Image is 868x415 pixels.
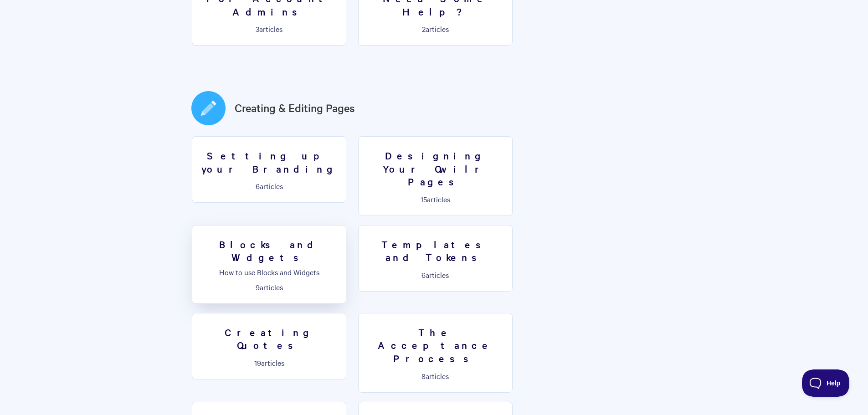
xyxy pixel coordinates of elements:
[364,372,507,380] p: articles
[421,194,427,204] span: 15
[192,136,346,203] a: Setting up your Branding 6articles
[256,24,259,34] span: 3
[198,283,340,291] p: articles
[198,149,340,175] h3: Setting up your Branding
[358,225,513,292] a: Templates and Tokens 6articles
[358,136,513,216] a: Designing Your Qwilr Pages 15articles
[421,371,426,381] span: 8
[364,149,507,188] h3: Designing Your Qwilr Pages
[198,182,340,190] p: articles
[235,100,355,116] a: Creating & Editing Pages
[198,25,340,33] p: articles
[358,313,513,393] a: The Acceptance Process 8articles
[254,358,261,368] span: 19
[364,271,507,279] p: articles
[198,326,340,352] h3: Creating Quotes
[192,313,346,379] a: Creating Quotes 19articles
[364,195,507,203] p: articles
[802,369,850,397] iframe: Toggle Customer Support
[364,25,507,33] p: articles
[364,326,507,365] h3: The Acceptance Process
[256,282,260,292] span: 9
[421,270,426,280] span: 6
[198,359,340,367] p: articles
[192,225,346,304] a: Blocks and Widgets How to use Blocks and Widgets 9articles
[422,24,426,34] span: 2
[198,238,340,264] h3: Blocks and Widgets
[256,181,260,191] span: 6
[364,238,507,264] h3: Templates and Tokens
[198,268,340,276] p: How to use Blocks and Widgets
